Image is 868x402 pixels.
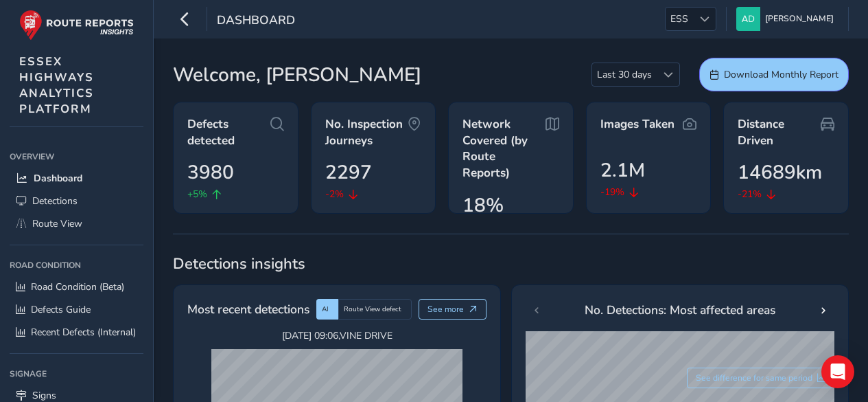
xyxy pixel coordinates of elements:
span: Images Taken [600,116,675,133]
span: 14689km [738,158,822,187]
span: Download Monthly Report [724,68,838,81]
span: Road Condition (Beta) [31,280,124,293]
span: +5% [187,187,207,201]
span: 18% [462,191,504,220]
span: 2297 [325,158,372,187]
img: diamond-layout [736,7,760,31]
a: Dashboard [10,167,143,190]
button: [PERSON_NAME] [736,7,838,31]
div: Open Intercom Messenger [821,355,854,388]
span: No. Inspection Journeys [325,116,408,148]
span: Defects Guide [31,303,91,316]
div: Signage [10,364,143,384]
span: -19% [600,185,624,199]
span: [DATE] 09:06 , VINE DRIVE [211,329,462,342]
button: See more [419,299,486,320]
button: Download Monthly Report [699,58,849,91]
span: Dashboard [34,172,82,185]
span: Route View [32,217,82,230]
span: Defects detected [187,116,270,148]
div: Route View defect [338,299,412,320]
span: Recent Defects (Internal) [31,326,136,339]
span: 3980 [187,158,234,187]
a: Recent Defects (Internal) [10,321,143,344]
div: Road Condition [10,255,143,276]
span: [PERSON_NAME] [765,7,834,31]
span: See more [427,304,464,315]
span: 2.1M [600,156,645,185]
span: Signs [32,389,56,402]
span: Detections [32,194,78,208]
a: Detections [10,190,143,212]
button: See difference for same period [687,368,835,388]
a: Defects Guide [10,298,143,321]
span: Detections insights [173,254,849,274]
span: ESS [666,8,693,30]
span: AI [322,304,329,314]
span: Route View defect [344,304,401,314]
span: ESSEX HIGHWAYS ANALYTICS PLATFORM [19,54,94,117]
span: Last 30 days [592,63,657,86]
span: Network Covered (by Route Reports) [462,116,546,181]
span: -2% [325,187,344,201]
div: AI [316,299,338,320]
span: Most recent detections [187,300,309,318]
span: Welcome, [PERSON_NAME] [173,60,421,89]
span: See difference for same period [696,372,812,383]
span: -21% [738,187,762,201]
span: Distance Driven [738,116,821,148]
span: Dashboard [217,12,295,31]
a: Road Condition (Beta) [10,276,143,298]
a: Route View [10,212,143,235]
div: Overview [10,146,143,167]
span: No. Detections: Most affected areas [585,301,775,319]
img: rr logo [19,10,134,41]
